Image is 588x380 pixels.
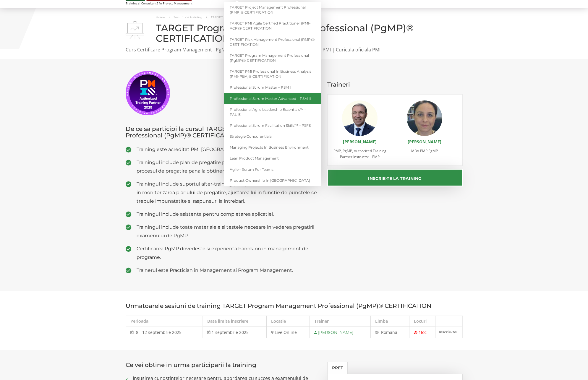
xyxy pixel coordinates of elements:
p: Curs Certificare Program Management - PgMP Exam Prep | Authorized Training Partner PMI | Curicula... [126,46,463,53]
a: Product Ownership in [GEOGRAPHIC_DATA] [224,175,321,186]
a: [PERSON_NAME] [343,139,377,144]
a: Lean Product Management [224,153,321,164]
span: Trainingul include suportul after-training pe o perioada de 6 luni care consta in monitorizarea p... [137,180,319,205]
th: Locuri [409,316,435,327]
a: Professional Scrum Master Advanced – PSM II [224,93,321,104]
span: Certificarea PgMP dovedeste si experienta hands-on in management de programe. [137,244,319,262]
span: Trainingul include toate materialele si testele necesare in vederea pregatirii examenului de PgMP. [137,223,319,240]
td: 1 [409,327,435,338]
a: TARGET PMI Professional in Business Analysis (PMI-PBA)® CERTIFICATION [224,66,321,82]
td: Live Online [266,327,310,338]
th: Trainer [310,316,371,327]
h3: De ce sa participi la cursul TARGET Program Management Professional (PgMP)® CERTIFICATION [126,126,319,139]
a: Managing Projects in Business Environment [224,142,321,153]
h3: Urmatoarele sesiuni de training TARGET Program Management Professional (PgMP)® CERTIFICATION [126,303,463,309]
img: TARGET Program Management Professional (PgMP)® CERTIFICATION [126,21,144,39]
a: Professional Agile Leadership Essentials™ – PAL-E [224,104,321,120]
a: Home [156,15,165,19]
span: loc [421,329,427,335]
a: Sesiuni de training [174,15,202,19]
a: TARGET PMI Agile Certified Practitioner (PMI-ACP)® CERTIFICATION [224,18,321,34]
a: Professional Scrum Facilitation Skills™ – PSFS [224,120,321,131]
th: Data limita inscriere [203,316,266,327]
th: Perioada [126,316,203,327]
a: Agile – Scrum for Teams [224,164,321,175]
h3: Ce vei obtine in urma participarii la training [126,362,319,368]
span: Training și Consultanță în Project Management [126,2,203,5]
a: Pret [327,362,348,374]
a: [PERSON_NAME] [408,139,441,144]
span: Trainerul este Practician in Management si Program Management. [137,266,319,275]
span: mana [386,329,397,335]
h3: Traineri [327,81,463,88]
th: Limba [371,316,409,327]
span: PMP, PgMP, Authorized Training Partner Instructor - PMP [333,148,386,159]
a: Professional Scrum Master – PSM I [224,82,321,93]
span: MBA PMP PgMP [411,148,438,153]
span: 8 - 12 septembrie 2025 [136,329,182,335]
td: 1 septembrie 2025 [203,327,266,338]
span: TARGET Program Management Professional (PgMP)® CERTIFICATION [211,15,316,19]
a: TARGET Program Management Professional (PgMP)® CERTIFICATION [224,50,321,66]
a: TARGET Project Management Professional (PMP)® CERTIFICATION [224,2,321,18]
td: [PERSON_NAME] [310,327,371,338]
img: Monica Gaita [407,100,442,136]
span: Trainingul include plan de pregatire personalizat after-training si asistenta in procesul de preg... [137,158,319,175]
a: Strategie Concurentiala [224,131,321,142]
span: Trainingul include asistenta pentru completarea aplicatiei. [137,210,319,218]
a: Inscrie-te [435,327,462,337]
span: Training este acreditat PMI [GEOGRAPHIC_DATA] [137,145,319,154]
a: TARGET Risk Management Professional (RMP)® CERTIFICATION [224,34,321,50]
th: Locatie [266,316,310,327]
button: Inscrie-te la training [327,169,463,186]
span: Ro [381,329,386,335]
